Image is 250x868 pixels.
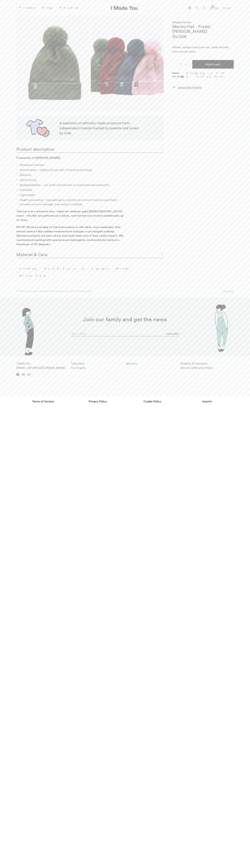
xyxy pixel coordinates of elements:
[209,4,234,11] a: 1 30,00€
[16,290,92,293] p: All Prices include taxes. Shipping is free for orders over 100€, restrictions apply.
[16,183,124,187] li: Biodegradability – our small contribution to environmental protection
[172,86,202,89] a: Share with Friends
[59,121,141,136] p: A selection of ethically made products from independent brands trusted by parents and loved by kids.
[16,168,124,172] li: Antibacterial – inhibits the growth of bacteria and fungi
[178,86,202,89] span: Share with Friends
[172,20,191,24] a: Miapka Design
[229,6,234,10] span: €
[182,76,183,77] img: Info sign
[172,34,187,39] bdi: 30,00
[71,398,124,405] a: Privacy Policy
[16,156,61,159] strong: Properties of [PERSON_NAME]:
[30,316,221,323] h2: Join our family and get the news
[57,5,81,11] a: About us
[16,366,65,370] a: [EMAIL_ADDRESS][DOMAIN_NAME]
[16,250,164,258] a: Material & Care
[223,290,234,293] a: Learn more
[71,366,86,370] a: Our brands
[166,330,179,337] button: Subscribe
[16,361,70,370] p: I Made You
[172,60,189,69] input: Qty
[172,71,184,78] strong: Made for You
[16,173,124,177] li: Elasticity
[16,225,123,246] strong: NOTE! Wash according to the instructions on the label. Just remember that merino doesn’t like sud...
[180,366,213,370] a: Returns & Refunds Policy
[71,362,85,365] a: Shop Now
[172,45,234,53] div: Winter, unique pom-pom hat, made entirely from merino wool.
[126,362,137,365] a: About us
[16,398,70,405] a: Terms of Service
[184,34,187,39] span: €
[40,5,55,11] a: Blog
[214,6,234,10] bdi: 30,00
[16,144,164,153] a: Product description
[113,266,132,271] a: Winter
[41,266,87,271] a: Hats & Scarves
[212,5,214,8] span: 1
[16,209,124,222] strong: The hat is in a universal size – ideal for children aged [DEMOGRAPHIC_DATA] years – the flat circ...
[16,266,40,271] a: Clothing
[16,5,38,11] a: Products
[16,193,124,197] li: Lightweight
[180,398,234,405] a: Imprint
[182,60,189,69] span: +
[192,60,234,69] button: Add to cart
[172,24,234,34] h1: Merino Hat - Forest [PERSON_NAME]
[16,198,124,206] li: Health-promoting – hypoallergenic, and the structure of merino wool fibers provides a micro-massa...
[172,60,179,69] span: -
[16,273,49,279] a: Winter Hats
[186,71,234,78] p: Shipping in 7-10 working days
[16,163,124,167] li: Wonderful softness
[16,188,124,192] li: Durability
[180,362,208,365] a: Delivery & Payments
[89,266,112,271] a: Seasons
[16,178,124,182] li: Quick drying
[126,398,179,405] a: Cookie Policy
